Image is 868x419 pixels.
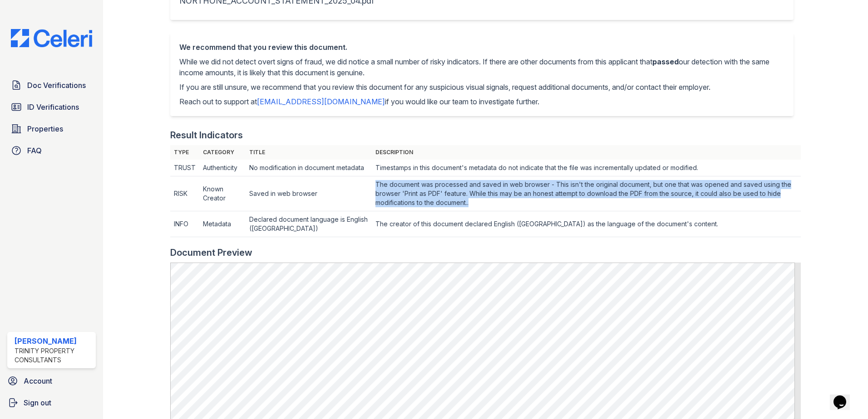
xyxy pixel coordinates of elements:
div: [PERSON_NAME] [15,336,92,346]
a: [EMAIL_ADDRESS][DOMAIN_NAME] [257,97,385,106]
span: passed [652,57,679,66]
td: Known Creator [199,176,246,211]
td: Timestamps in this document's metadata do not indicate that the file was incrementally updated or... [372,160,801,176]
a: Sign out [4,394,99,412]
a: FAQ [7,141,96,160]
span: ID Verifications [27,102,79,112]
span: FAQ [27,145,42,156]
td: Declared document language is English ([GEOGRAPHIC_DATA]) [246,211,372,237]
td: Saved in web browser [246,176,372,211]
td: No modification in document metadata [246,160,372,176]
td: The creator of this document declared English ([GEOGRAPHIC_DATA]) as the language of the document... [372,211,801,237]
span: Properties [27,123,63,134]
td: Metadata [199,211,246,237]
div: Document Preview [170,246,252,259]
span: Sign out [24,397,51,408]
a: Doc Verifications [7,76,96,94]
img: CE_Logo_Blue-a8612792a0a2168367f1c8372b55b34899dd931a85d93a1a3d3e32e68fde9ad4.png [4,29,99,47]
div: We recommend that you review this document. [179,42,784,53]
iframe: chat widget [830,383,859,410]
td: INFO [170,211,199,237]
a: ID Verifications [7,98,96,116]
div: Trinity Property Consultants [15,346,92,365]
td: TRUST [170,160,199,176]
td: The document was processed and saved in web browser - This isn't the original document, but one t... [372,176,801,211]
th: Description [372,145,801,160]
div: Result Indicators [170,129,243,141]
td: RISK [170,176,199,211]
span: Account [24,375,52,386]
p: While we did not detect overt signs of fraud, we did notice a small number of risky indicators. I... [179,56,784,78]
p: Reach out to support at if you would like our team to investigate further. [179,96,784,107]
td: Authenticity [199,160,246,176]
th: Type [170,145,199,160]
a: Properties [7,120,96,138]
p: If you are still unsure, we recommend that you review this document for any suspicious visual sig... [179,82,784,93]
th: Title [246,145,372,160]
span: Doc Verifications [27,80,86,91]
a: Account [4,372,99,390]
th: Category [199,145,246,160]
